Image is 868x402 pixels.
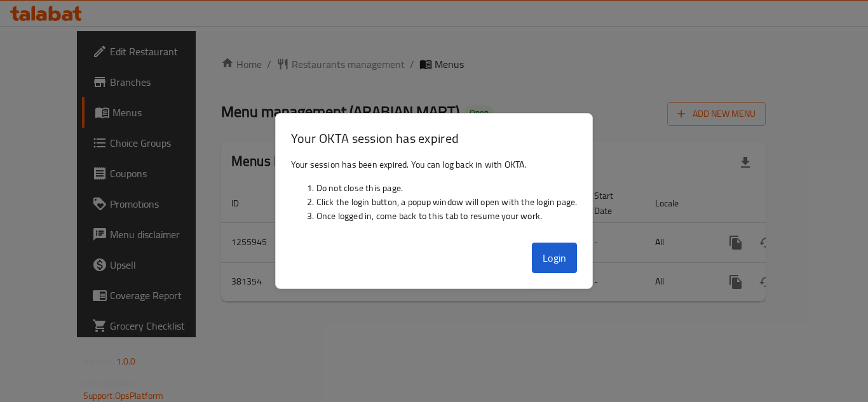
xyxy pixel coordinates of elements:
div: Your session has been expired. You can log back in with OKTA. [276,152,593,238]
li: Click the login button, a popup window will open with the login page. [316,195,578,209]
h3: Your OKTA session has expired [291,129,578,147]
li: Do not close this page. [316,181,578,195]
li: Once logged in, come back to this tab to resume your work. [316,209,578,223]
button: Login [532,243,578,273]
